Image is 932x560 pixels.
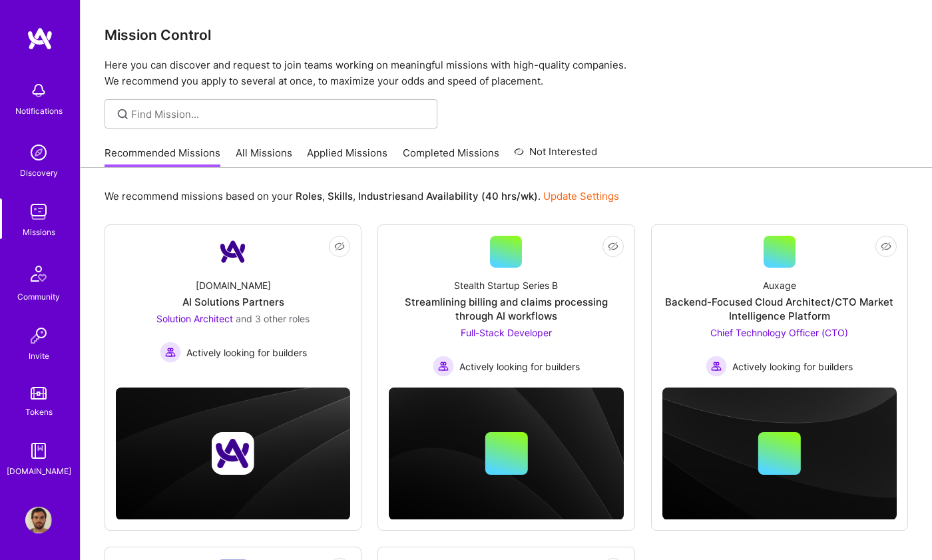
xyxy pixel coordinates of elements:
[212,432,254,475] img: Company logo
[131,107,427,121] input: Find Mission...
[514,144,597,168] a: Not Interested
[105,57,908,89] p: Here you can discover and request to join teams working on meaningful missions with high-quality ...
[662,295,897,323] div: Backend-Focused Cloud Architect/CTO Market Intelligence Platform
[23,225,55,239] div: Missions
[116,388,350,520] img: cover
[25,437,52,464] img: guide book
[115,107,130,122] i: icon SearchGrey
[29,349,49,363] div: Invite
[25,507,52,533] img: User Avatar
[116,236,350,372] a: Company Logo[DOMAIN_NAME]AI Solutions PartnersSolution Architect and 3 other rolesActively lookin...
[732,360,853,374] span: Actively looking for builders
[389,388,623,520] img: cover
[15,104,63,118] div: Notifications
[25,405,53,419] div: Tokens
[22,507,55,533] a: User Avatar
[389,236,623,377] a: Stealth Startup Series BStreamlining billing and claims processing through AI workflowsFull-Stack...
[389,295,623,323] div: Streamlining billing and claims processing through AI workflows
[454,278,558,292] div: Stealth Startup Series B
[105,189,619,203] p: We recommend missions based on your , , and .
[459,360,580,374] span: Actively looking for builders
[433,356,454,377] img: Actively looking for builders
[23,258,55,290] img: Community
[543,190,619,202] a: Update Settings
[25,322,52,349] img: Invite
[27,27,53,51] img: logo
[182,295,284,309] div: AI Solutions Partners
[25,77,52,104] img: bell
[160,342,181,363] img: Actively looking for builders
[7,464,71,478] div: [DOMAIN_NAME]
[334,241,345,252] i: icon EyeClosed
[217,236,249,268] img: Company Logo
[403,146,499,168] a: Completed Missions
[105,146,220,168] a: Recommended Missions
[25,139,52,166] img: discovery
[358,190,406,202] b: Industries
[105,27,908,43] h3: Mission Control
[236,146,292,168] a: All Missions
[881,241,891,252] i: icon EyeClosed
[426,190,538,202] b: Availability (40 hrs/wk)
[196,278,271,292] div: [DOMAIN_NAME]
[662,236,897,377] a: AuxageBackend-Focused Cloud Architect/CTO Market Intelligence PlatformChief Technology Officer (C...
[17,290,60,304] div: Community
[328,190,353,202] b: Skills
[608,241,618,252] i: icon EyeClosed
[307,146,387,168] a: Applied Missions
[31,387,47,400] img: tokens
[25,198,52,225] img: teamwork
[186,346,307,360] span: Actively looking for builders
[236,313,310,324] span: and 3 other roles
[763,278,796,292] div: Auxage
[20,166,58,180] div: Discovery
[706,356,727,377] img: Actively looking for builders
[710,327,848,338] span: Chief Technology Officer (CTO)
[296,190,322,202] b: Roles
[662,388,897,520] img: cover
[156,313,233,324] span: Solution Architect
[461,327,552,338] span: Full-Stack Developer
